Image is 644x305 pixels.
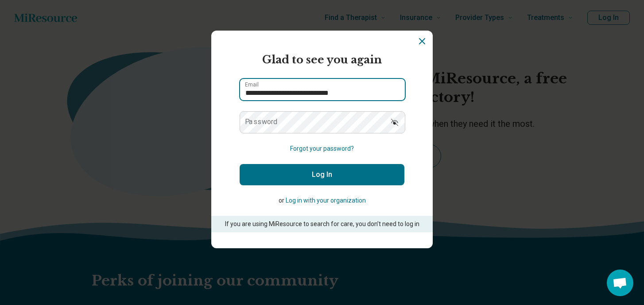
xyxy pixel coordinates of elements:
[245,118,278,125] label: Password
[417,36,427,47] button: Dismiss
[385,111,404,133] button: Show password
[240,196,404,205] p: or
[290,144,354,153] button: Forgot your password?
[224,219,420,229] p: If you are using MiResource to search for care, you don’t need to log in
[240,164,404,185] button: Log In
[211,31,433,248] section: Login Dialog
[245,82,259,87] label: Email
[286,196,366,205] button: Log in with your organization
[240,52,404,68] h2: Glad to see you again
